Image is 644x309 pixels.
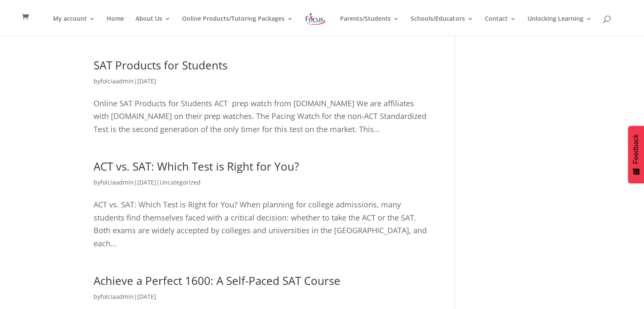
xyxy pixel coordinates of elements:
[94,60,430,135] article: Online SAT Products for Students ACT prep watch from [DOMAIN_NAME] We are affiliates with [DOMAIN...
[340,16,399,36] a: Parents/Students
[94,273,340,288] a: Achieve a Perfect 1600: A Self-Paced SAT Course
[135,16,171,36] a: About Us
[137,77,156,85] span: [DATE]
[94,58,227,73] a: SAT Products for Students
[94,176,430,196] p: by | |
[100,178,134,186] a: folciaadmin
[94,159,299,174] a: ACT vs. SAT: Which Test is Right for You?
[100,77,134,85] a: folciaadmin
[182,16,293,36] a: Online Products/Tutoring Packages
[628,126,644,183] button: Feedback - Show survey
[53,16,95,36] a: My account
[94,75,430,94] p: by |
[632,134,640,164] span: Feedback
[100,292,134,301] a: folciaadmin
[304,11,326,27] img: Focus on Learning
[137,178,156,186] span: [DATE]
[160,178,201,186] a: Uncategorized
[137,292,156,301] span: [DATE]
[484,16,516,36] a: Contact
[107,16,124,36] a: Home
[411,16,473,36] a: Schools/Educators
[94,161,430,250] article: ACT vs. SAT: Which Test is Right for You? When planning for college admissions, many students fin...
[527,16,591,36] a: Unlocking Learning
